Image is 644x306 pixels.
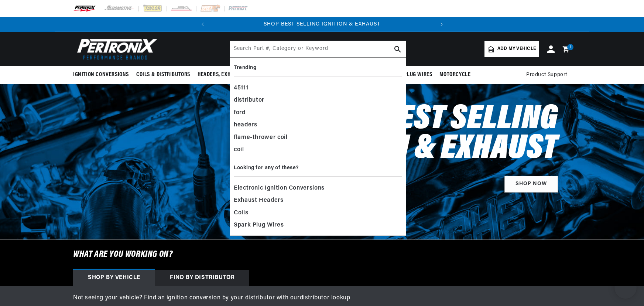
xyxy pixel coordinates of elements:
[384,66,436,84] summary: Spark Plug Wires
[300,295,350,301] a: distributor lookup
[73,36,158,62] img: Pertronix
[434,17,449,32] button: Translation missing: en.sections.announcements.next_announcement
[234,107,402,119] div: ford
[136,71,190,79] span: Coils & Distributors
[387,71,432,79] span: Spark Plug Wires
[73,293,571,303] p: Not seeing your vehicle? Find an ignition conversion by your distributor with our
[210,20,434,28] div: Announcement
[234,183,325,194] span: Electronic Ignition Conversions
[264,21,380,27] a: SHOP BEST SELLING IGNITION & EXHAUST
[526,66,571,84] summary: Product Support
[234,119,402,132] div: headers
[234,144,402,156] div: coil
[133,66,194,84] summary: Coils & Distributors
[198,71,284,79] span: Headers, Exhausts & Components
[497,45,536,52] span: Add my vehicle
[230,41,406,57] input: Search Part #, Category or Keyword
[55,240,589,269] h6: What are you working on?
[194,66,288,84] summary: Headers, Exhausts & Components
[436,66,474,84] summary: Motorcycle
[234,132,402,144] div: flame-thrower coil
[234,65,256,71] b: Trending
[234,82,402,95] div: 45111
[439,71,470,79] span: Motorcycle
[504,176,558,193] a: SHOP NOW
[195,17,210,32] button: Translation missing: en.sections.announcements.previous_announcement
[73,270,155,286] div: Shop by vehicle
[155,270,249,286] div: Find by Distributor
[484,41,539,57] a: Add my vehicle
[390,41,406,57] button: search button
[73,66,133,84] summary: Ignition Conversions
[526,71,567,79] span: Product Support
[234,220,284,231] span: Spark Plug Wires
[234,195,284,206] span: Exhaust Headers
[570,44,571,50] span: 1
[210,20,434,28] div: 1 of 2
[55,17,589,32] slideshow-component: Translation missing: en.sections.announcements.announcement_bar
[234,208,248,218] span: Coils
[234,165,299,171] b: Looking for any of these?
[234,94,402,107] div: distributor
[73,71,129,79] span: Ignition Conversions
